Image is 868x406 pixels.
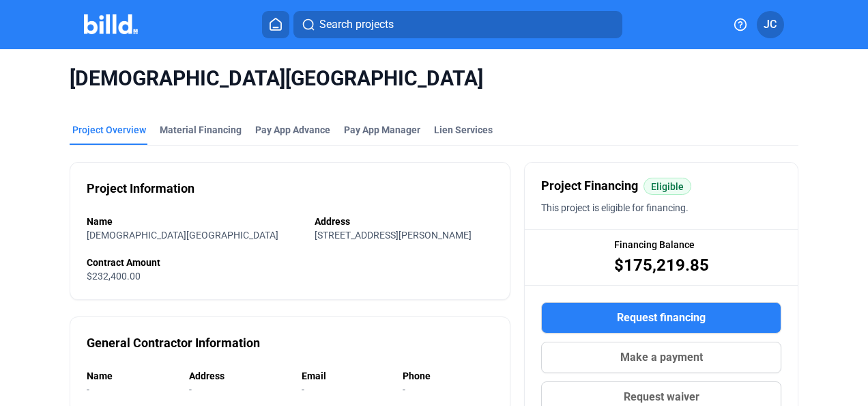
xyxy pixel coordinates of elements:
div: Address [189,369,287,383]
button: JC [757,11,784,38]
div: Name [87,215,301,228]
div: General Contractor Information [87,334,260,353]
div: Project Overview [72,123,146,137]
span: This project is eligible for financing. [541,202,689,213]
div: Material Financing [160,123,242,137]
div: Contract Amount [87,256,494,269]
span: Pay App Manager [344,123,420,137]
div: Lien Services [434,123,493,137]
span: Make a payment [620,349,703,366]
div: Name [87,369,175,383]
mat-chip: Eligible [643,178,691,195]
span: $232,400.00 [87,271,141,282]
span: Project Financing [541,176,638,195]
span: JC [764,16,777,33]
div: Pay App Advance [255,123,330,137]
div: Email [302,369,389,383]
div: Phone [403,369,493,383]
span: Request financing [617,310,706,326]
span: [STREET_ADDRESS][PERSON_NAME] [315,230,472,241]
span: - [189,384,192,395]
button: Request financing [541,302,781,334]
button: Search projects [293,11,622,38]
span: Request waiver [624,389,699,405]
span: $175,219.85 [614,254,709,276]
span: - [403,384,405,395]
div: Project Information [87,179,194,198]
span: - [302,384,304,395]
span: - [87,384,89,395]
span: Search projects [319,16,394,33]
img: Billd Company Logo [84,14,138,34]
span: Financing Balance [614,238,695,252]
span: [DEMOGRAPHIC_DATA][GEOGRAPHIC_DATA] [70,66,799,92]
button: Make a payment [541,342,781,373]
span: [DEMOGRAPHIC_DATA][GEOGRAPHIC_DATA] [87,230,278,241]
div: Address [315,215,494,228]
